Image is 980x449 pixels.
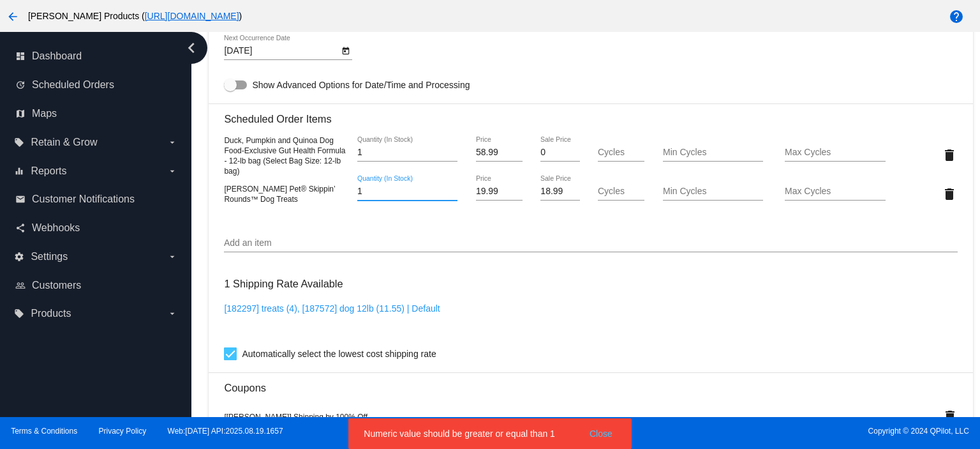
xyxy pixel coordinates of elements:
[224,103,957,125] h3: Scheduled Order Items
[167,308,177,319] i: arrow_drop_down
[14,166,24,176] i: equalizer
[949,9,964,24] mat-icon: help
[224,303,440,314] a: [182297] treats (4), [187572] dog 12lb (11.55) | Default
[540,148,579,158] input: Sale Price
[31,308,71,319] span: Products
[31,137,97,148] span: Retain & Grow
[942,148,957,163] mat-icon: delete
[476,186,523,197] input: Price
[663,186,763,197] input: Min Cycles
[15,189,177,209] a: email Customer Notifications
[942,186,957,202] mat-icon: delete
[242,346,436,361] span: Automatically select the lowest cost shipping rate
[224,238,957,248] input: Add an item
[32,79,114,91] span: Scheduled Orders
[15,218,177,238] a: share Webhooks
[540,186,579,197] input: Sale Price
[364,427,616,440] simple-snack-bar: Numeric value should be greater or equal than 1
[785,186,885,197] input: Max Cycles
[224,185,335,204] span: [PERSON_NAME] Pet® Skippin’ Rounds™ Dog Treats
[586,427,616,440] button: Close
[224,372,957,394] h3: Coupons
[15,103,177,124] a: map Maps
[15,280,26,291] i: people_outline
[14,252,24,262] i: settings
[5,9,20,24] mat-icon: arrow_back
[224,413,367,422] span: [[PERSON_NAME]] Shipping by 100% Off
[167,166,177,176] i: arrow_drop_down
[501,427,969,436] span: Copyright © 2024 QPilot, LLC
[14,137,24,148] i: local_offer
[168,427,283,436] a: Web:[DATE] API:2025.08.19.1657
[252,79,470,91] span: Show Advanced Options for Date/Time and Processing
[15,75,177,95] a: update Scheduled Orders
[15,109,26,119] i: map
[15,275,177,296] a: people_outline Customers
[31,165,66,177] span: Reports
[11,427,77,436] a: Terms & Conditions
[32,222,80,234] span: Webhooks
[224,46,339,56] input: Next Occurrence Date
[32,280,81,291] span: Customers
[14,308,24,319] i: local_offer
[99,427,147,436] a: Privacy Policy
[224,136,345,176] span: Duck, Pumpkin and Quinoa Dog Food-Exclusive Gut Health Formula - 12-lb bag (Select Bag Size: 12-l...
[15,51,26,61] i: dashboard
[181,38,202,58] i: chevron_left
[663,148,763,158] input: Min Cycles
[598,148,644,158] input: Cycles
[357,148,457,158] input: Quantity (In Stock)
[476,148,523,158] input: Price
[15,223,26,233] i: share
[167,252,177,262] i: arrow_drop_down
[15,194,26,204] i: email
[167,137,177,148] i: arrow_drop_down
[32,108,57,119] span: Maps
[357,186,457,197] input: Quantity (In Stock)
[598,186,644,197] input: Cycles
[942,409,958,424] mat-icon: delete
[15,46,177,66] a: dashboard Dashboard
[28,11,242,21] span: [PERSON_NAME] Products ( )
[15,80,26,90] i: update
[224,270,343,298] h3: 1 Shipping Rate Available
[339,43,352,57] button: Open calendar
[32,194,135,205] span: Customer Notifications
[32,50,82,62] span: Dashboard
[31,251,68,263] span: Settings
[145,11,239,21] a: [URL][DOMAIN_NAME]
[785,148,885,158] input: Max Cycles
